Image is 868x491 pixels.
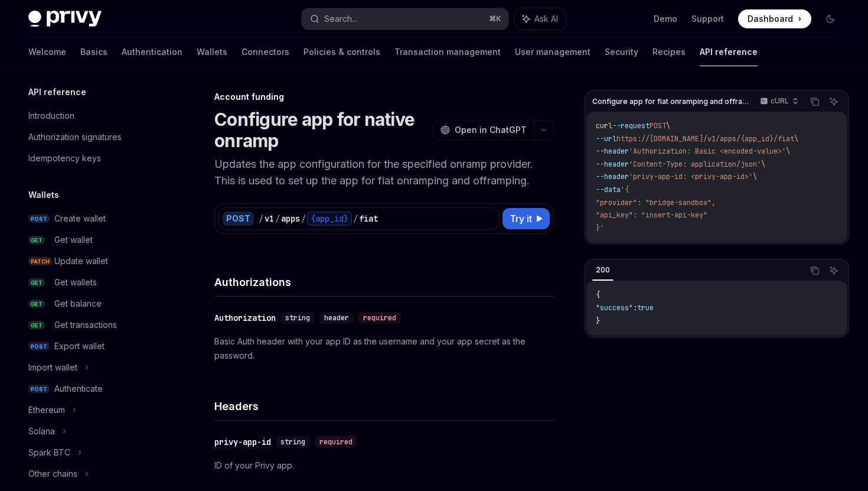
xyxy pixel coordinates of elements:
[455,124,527,136] span: Open in ChatGPT
[510,212,532,226] span: Try it
[259,213,263,225] div: /
[748,13,793,25] span: Dashboard
[753,92,804,112] button: cURL
[596,210,707,220] span: "api_key": "insert-api-key"
[771,96,789,106] p: cURL
[592,97,749,106] span: Configure app for fiat onramping and offramping.
[54,297,102,311] div: Get balance
[652,38,686,66] a: Recipes
[28,278,45,287] span: GET
[28,214,50,223] span: POST
[596,160,629,169] span: --header
[515,38,590,66] a: User management
[214,459,554,473] p: ID of your Privy app.
[275,213,280,225] div: /
[489,14,501,24] span: ⌘ K
[629,147,786,156] span: 'Authorization: Basic <encoded-value>'
[19,293,170,314] a: GETGet balance
[28,446,70,460] div: Spark BTC
[794,134,798,144] span: \
[324,313,349,323] span: header
[19,336,170,357] a: POSTExport wallet
[214,436,271,448] div: privy-app-id
[54,254,108,268] div: Update wallet
[214,312,276,324] div: Authorization
[616,134,794,144] span: https://[DOMAIN_NAME]/v1/apps/{app_id}/fiat
[223,212,254,226] div: POST
[28,151,101,165] div: Idempotency keys
[19,126,170,148] a: Authorization signatures
[242,38,289,66] a: Connectors
[214,109,428,151] h1: Configure app for native onramp
[214,156,554,189] p: Updates the app configuration for the specified onramp provider. This is used to set up the app f...
[28,385,50,394] span: POST
[28,403,65,417] div: Ethereum
[28,257,52,266] span: PATCH
[28,188,59,202] h5: Wallets
[629,160,761,169] span: 'Content-Type: application/json'
[19,229,170,251] a: GETGet wallet
[761,160,765,169] span: \
[285,313,310,323] span: string
[753,172,757,181] span: \
[80,38,107,66] a: Basics
[629,172,753,181] span: 'privy-app-id: <privy-app-id>'
[54,212,106,226] div: Create wallet
[19,378,170,399] a: POSTAuthenticate
[28,11,102,27] img: dark logo
[19,251,170,272] a: PATCHUpdate wallet
[280,437,305,447] span: string
[19,148,170,169] a: Idempotency keys
[534,13,558,25] span: Ask AI
[826,94,841,109] button: Ask AI
[28,424,55,438] div: Solana
[281,213,300,225] div: apps
[28,130,122,144] div: Authorization signatures
[596,121,612,131] span: curl
[596,198,716,207] span: "provider": "bridge-sandbox",
[596,290,600,300] span: {
[596,185,621,194] span: --data
[358,312,401,324] div: required
[54,318,117,332] div: Get transactions
[28,467,77,481] div: Other chains
[821,9,840,28] button: Toggle dark mode
[596,147,629,156] span: --header
[621,185,629,194] span: '{
[214,274,554,290] h4: Authorizations
[596,134,616,144] span: --url
[28,300,45,308] span: GET
[596,223,604,233] span: }'
[637,303,654,313] span: true
[666,121,670,131] span: \
[214,398,554,414] h4: Headers
[28,109,74,123] div: Introduction
[807,94,823,109] button: Copy the contents from the code block
[596,303,633,313] span: "success"
[19,208,170,229] a: POSTCreate wallet
[633,303,637,313] span: :
[54,382,103,396] div: Authenticate
[353,213,358,225] div: /
[592,263,614,277] div: 200
[19,314,170,336] a: GETGet transactions
[359,213,378,225] div: fiat
[19,272,170,293] a: GETGet wallets
[28,342,50,351] span: POST
[433,120,534,140] button: Open in ChatGPT
[514,8,566,30] button: Ask AI
[650,121,666,131] span: POST
[596,316,600,326] span: }
[315,436,357,448] div: required
[54,339,105,353] div: Export wallet
[197,38,227,66] a: Wallets
[19,105,170,126] a: Introduction
[301,213,306,225] div: /
[394,38,501,66] a: Transaction management
[28,38,66,66] a: Welcome
[28,360,77,375] div: Import wallet
[214,91,554,103] div: Account funding
[214,334,554,363] p: Basic Auth header with your app ID as the username and your app secret as the password.
[700,38,758,66] a: API reference
[807,263,823,278] button: Copy the contents from the code block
